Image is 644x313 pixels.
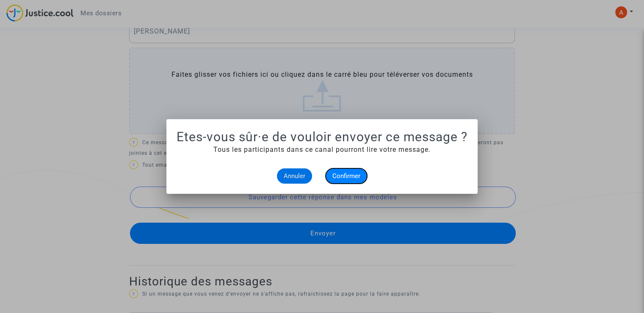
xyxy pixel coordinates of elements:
[277,168,312,184] button: Annuler
[177,129,467,145] h1: Etes-vous sûr·e de vouloir envoyer ce message ?
[332,172,360,180] span: Confirmer
[284,172,305,180] span: Annuler
[213,145,431,154] span: Tous les participants dans ce canal pourront lire votre message.
[326,168,367,184] button: Confirmer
